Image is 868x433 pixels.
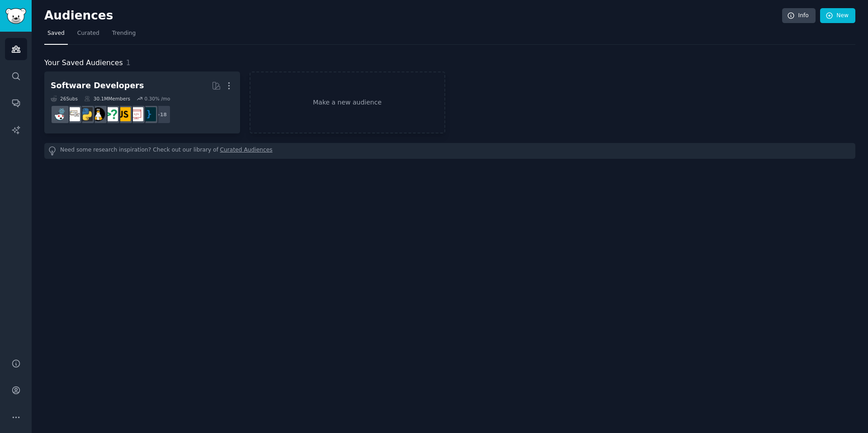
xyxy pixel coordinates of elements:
[66,107,80,121] img: learnpython
[77,29,99,38] span: Curated
[53,107,67,121] img: reactjs
[152,105,171,124] div: + 18
[44,26,68,45] a: Saved
[79,107,93,121] img: Python
[126,58,131,67] span: 1
[144,95,170,102] div: 0.30 % /mo
[44,57,123,69] span: Your Saved Audiences
[220,146,273,156] a: Curated Audiences
[250,71,445,133] a: Make a new audience
[112,29,136,38] span: Trending
[91,107,105,121] img: linux
[84,95,130,102] div: 30.1M Members
[5,8,26,24] img: GummySearch logo
[47,29,65,38] span: Saved
[117,107,131,121] img: javascript
[44,143,855,159] div: Need some research inspiration? Check out our library of
[51,95,78,102] div: 26 Sub s
[109,26,139,45] a: Trending
[44,71,240,133] a: Software Developers26Subs30.1MMembers0.30% /mo+18programmingwebdevjavascriptcscareerquestionslinu...
[129,107,143,121] img: webdev
[142,107,156,121] img: programming
[51,80,144,91] div: Software Developers
[44,9,782,23] h2: Audiences
[820,8,855,24] a: New
[104,107,118,121] img: cscareerquestions
[74,26,103,45] a: Curated
[782,8,816,24] a: Info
